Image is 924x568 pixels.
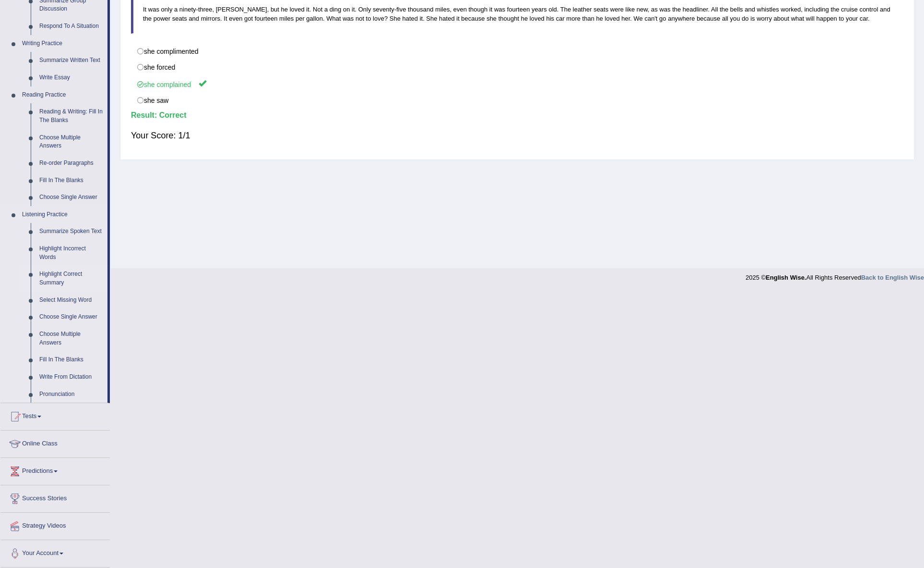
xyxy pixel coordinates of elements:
a: Pronunciation [35,386,107,403]
label: she complimented [131,43,903,60]
a: Re-order Paragraphs [35,155,107,172]
a: Highlight Correct Summary [35,266,107,291]
a: Fill In The Blanks [35,172,107,189]
h4: Result: [131,111,903,120]
a: Summarize Spoken Text [35,223,107,240]
a: Listening Practice [18,206,107,223]
label: she complained [131,75,903,93]
a: Reading Practice [18,86,107,104]
a: Choose Single Answer [35,189,107,206]
a: Respond To A Situation [35,18,107,35]
a: Reading & Writing: Fill In The Blanks [35,103,107,129]
label: she saw [131,92,903,109]
a: Tests [0,403,110,427]
a: Highlight Incorrect Words [35,240,107,266]
div: 2025 © All Rights Reserved [746,268,924,282]
a: Select Missing Word [35,292,107,309]
a: Fill In The Blanks [35,351,107,369]
a: Strategy Videos [0,513,110,537]
a: Your Account [0,540,110,564]
strong: English Wise. [766,274,806,281]
a: Write From Dictation [35,369,107,386]
a: Online Class [0,431,110,455]
a: Writing Practice [18,35,107,52]
a: Success Stories [0,485,110,509]
a: Summarize Written Text [35,52,107,69]
label: she forced [131,59,903,75]
a: Back to English Wise [861,274,924,281]
a: Choose Multiple Answers [35,326,107,351]
a: Predictions [0,458,110,482]
a: Choose Multiple Answers [35,129,107,155]
a: Choose Single Answer [35,309,107,326]
div: Your Score: 1/1 [131,124,903,147]
a: Write Essay [35,69,107,86]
